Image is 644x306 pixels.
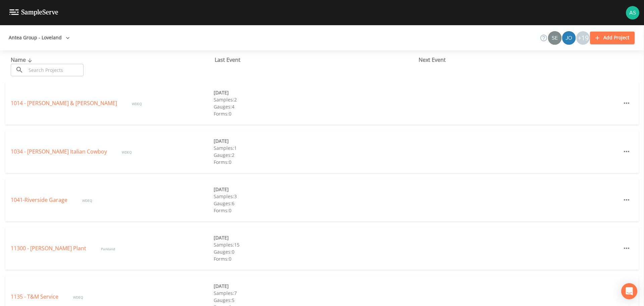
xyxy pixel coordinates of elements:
div: Samples: 3 [214,193,417,200]
a: 1034 - [PERSON_NAME] Italian Cowboy [11,148,108,155]
span: Parkland [101,247,115,251]
span: WDEQ [122,150,132,155]
div: Next Event [419,56,623,64]
a: 1135 - T&M Service [11,293,60,300]
span: Name [11,56,34,63]
div: Gauges: 4 [214,103,417,110]
a: 1014 - [PERSON_NAME] & [PERSON_NAME] [11,99,118,107]
div: Forms: 0 [214,207,417,214]
div: Sean McKinstry [548,31,562,45]
div: Open Intercom Messenger [621,283,637,299]
div: Forms: 0 [214,110,417,117]
div: Samples: 1 [214,144,417,151]
div: Josh Watzak [562,31,576,45]
div: [DATE] [214,137,417,144]
div: Samples: 2 [214,96,417,103]
div: Gauges: 0 [214,248,417,255]
div: [DATE] [214,89,417,96]
span: WDEQ [82,198,92,203]
img: 360e392d957c10372a2befa2d3a287f3 [626,6,639,19]
a: 11300 - [PERSON_NAME] Plant [11,245,88,252]
span: WDEQ [132,101,142,106]
div: Forms: 0 [214,159,417,166]
a: 1041-Riverside Garage [11,196,69,204]
div: Forms: 0 [214,255,417,262]
div: Gauges: 2 [214,151,417,159]
button: Antea Group - Loveland [6,32,72,44]
div: [DATE] [214,282,417,290]
img: 52efdf5eb87039e5b40670955cfdde0b [548,31,561,45]
div: +19 [576,31,590,45]
div: Gauges: 6 [214,200,417,207]
div: Samples: 7 [214,290,417,297]
img: d2de15c11da5451b307a030ac90baa3e [562,31,576,45]
input: Search Projects [26,64,84,76]
span: WDEQ [73,295,83,300]
img: logo [9,9,58,16]
div: Last Event [215,56,419,64]
div: [DATE] [214,186,417,193]
div: Gauges: 5 [214,297,417,304]
div: [DATE] [214,234,417,241]
div: Samples: 15 [214,241,417,248]
button: Add Project [590,32,635,44]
